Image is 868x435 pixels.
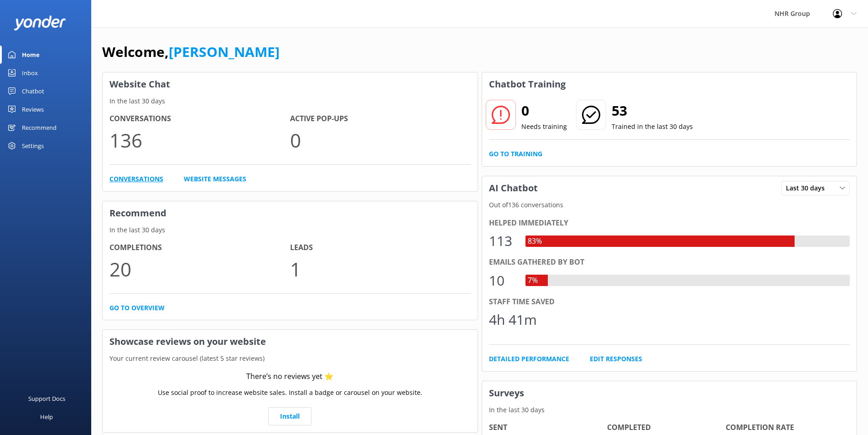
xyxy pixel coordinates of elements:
p: Needs training [521,122,567,132]
h3: Surveys [482,381,857,405]
p: Your current review carousel (latest 5 star reviews) [103,353,478,363]
div: 10 [489,270,516,292]
span: Last 30 days [786,183,830,193]
a: Detailed Performance [489,354,569,364]
p: 0 [290,125,471,155]
div: Home [22,46,40,64]
div: Inbox [22,64,38,82]
h4: Completion Rate [726,422,844,434]
p: In the last 30 days [482,405,857,415]
p: 136 [109,125,290,155]
div: Helped immediately [489,217,850,229]
a: Install [268,407,312,425]
div: Reviews [22,100,44,118]
p: Trained in the last 30 days [612,122,693,132]
a: Website Messages [184,174,246,184]
h2: 0 [521,100,567,122]
h4: Leads [290,242,471,254]
p: Use social proof to increase website sales. Install a badge or carousel on your website. [158,388,422,398]
div: Staff time saved [489,296,850,308]
h3: Recommend [103,201,478,225]
p: 20 [109,254,290,284]
h3: Website Chat [103,72,478,96]
div: 113 [489,230,516,252]
a: [PERSON_NAME] [169,42,280,61]
h4: Completions [109,242,290,254]
a: Edit Responses [590,354,642,364]
h1: Welcome, [102,41,280,63]
h4: Completed [607,422,726,434]
div: 7% [525,275,540,287]
h3: Showcase reviews on your website [103,330,478,353]
div: Help [40,408,53,426]
a: Go to overview [109,303,165,313]
h2: 53 [612,100,693,122]
div: Settings [22,137,44,155]
img: yonder-white-logo.png [14,15,66,31]
p: Out of 136 conversations [482,200,857,210]
p: In the last 30 days [103,225,478,235]
p: 1 [290,254,471,284]
h3: AI Chatbot [482,176,545,200]
h4: Sent [489,422,608,434]
div: There’s no reviews yet ⭐ [246,371,333,383]
h3: Chatbot Training [482,72,572,96]
div: Recommend [22,118,57,137]
div: Emails gathered by bot [489,256,850,268]
div: Chatbot [22,82,44,100]
div: Support Docs [28,389,65,408]
a: Conversations [109,174,163,184]
p: In the last 30 days [103,96,478,106]
a: Go to Training [489,149,542,159]
h4: Active Pop-ups [290,113,471,125]
h4: Conversations [109,113,290,125]
div: 83% [525,235,544,247]
div: 4h 41m [489,309,537,331]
